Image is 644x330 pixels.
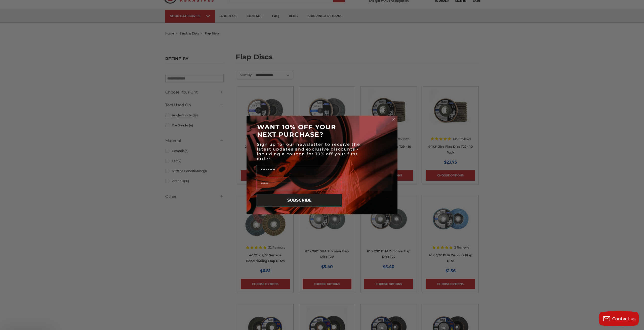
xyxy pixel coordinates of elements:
span: Contact us [612,316,636,321]
button: Close dialog [391,117,396,122]
span: Sign up for our newsletter to receive the latest updates and exclusive discounts - including a co... [257,142,360,161]
button: Contact us [599,311,639,326]
button: SUBSCRIBE [257,194,342,207]
span: WANT 10% OFF YOUR NEXT PURCHASE? [257,123,336,138]
input: Email [257,179,342,190]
